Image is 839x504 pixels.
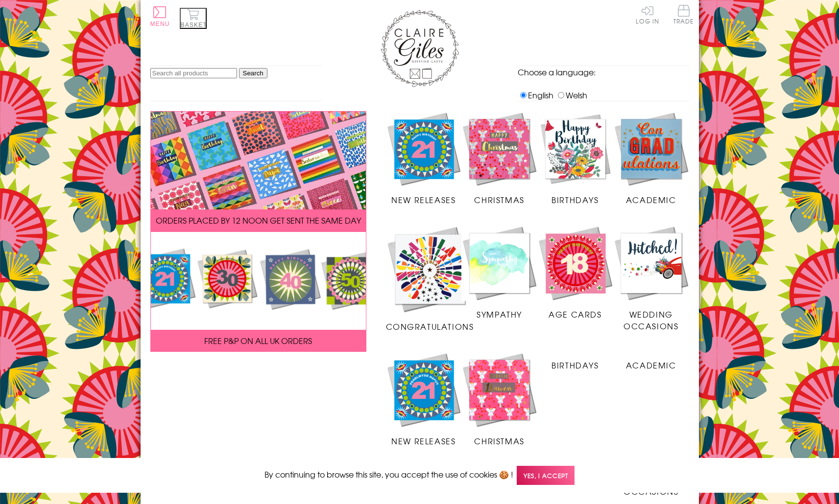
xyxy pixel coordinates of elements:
input: Search [239,68,267,78]
span: Yes, I accept [517,466,575,485]
label: English [518,89,553,101]
a: Birthdays [537,352,613,371]
a: Christmas [461,352,537,447]
span: Menu [150,21,170,27]
span: Academic [626,194,676,206]
span: Christmas [474,435,524,447]
a: Christmas [461,111,537,206]
span: Wedding Occasions [623,308,678,332]
input: Welsh [558,92,564,98]
span: Academic [626,359,676,371]
span: Birthdays [551,359,599,371]
span: Christmas [474,194,524,206]
button: Menu [150,6,170,27]
span: Birthdays [551,194,599,206]
a: Congratulations [386,225,474,332]
a: New Releases [386,111,462,206]
input: Search all products [150,68,237,78]
a: Birthdays [537,111,613,206]
a: Log In [636,5,659,24]
input: English [520,92,527,98]
a: Trade [673,5,694,26]
a: Academic [613,352,689,371]
span: Sympathy [477,308,522,320]
label: Welsh [555,89,587,101]
span: New Releases [391,435,455,447]
img: Claire Giles Greetings Cards [381,10,459,87]
span: ORDERS PLACED BY 12 NOON GET SENT THE SAME DAY [156,214,361,226]
a: Wedding Occasions [613,225,689,332]
span: Trade [673,5,694,24]
p: Choose a language: [518,66,689,78]
button: Basket [180,8,207,29]
span: New Releases [391,194,455,206]
span: FREE P&P ON ALL UK ORDERS [204,335,312,346]
a: Academic [613,111,689,206]
span: Age Cards [549,308,601,320]
a: New Releases [386,352,462,447]
a: Age Cards [537,225,613,320]
a: Sympathy [461,225,537,320]
span: Congratulations [386,321,474,332]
